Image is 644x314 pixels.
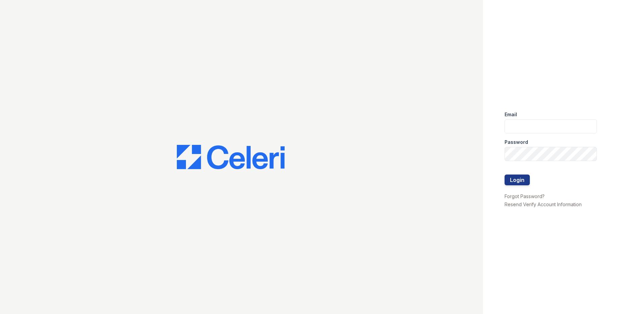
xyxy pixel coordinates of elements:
[505,201,582,207] a: Resend Verify Account Information
[505,111,517,118] label: Email
[505,193,545,199] a: Forgot Password?
[177,145,285,169] img: CE_Logo_Blue-a8612792a0a2168367f1c8372b55b34899dd931a85d93a1a3d3e32e68fde9ad4.png
[505,175,530,185] button: Login
[505,139,528,146] label: Password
